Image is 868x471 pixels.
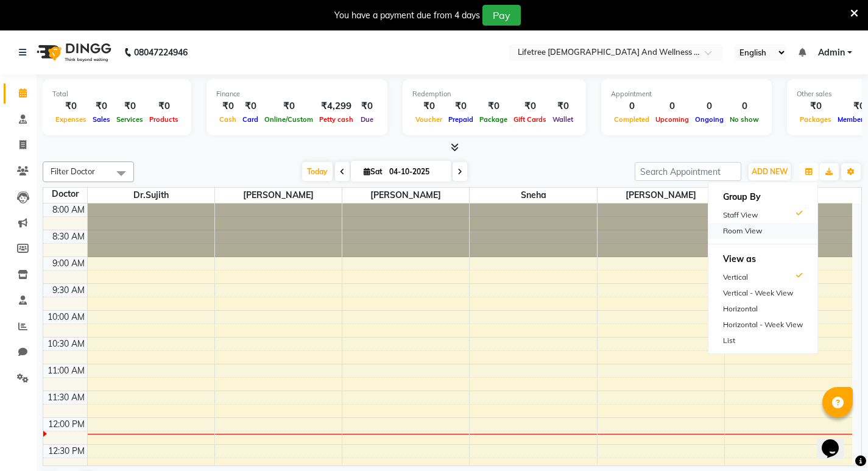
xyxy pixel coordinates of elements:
span: Packages [797,115,834,124]
span: Filter Doctor [51,166,95,176]
div: 10:00 AM [45,311,87,324]
b: 08047224946 [134,35,188,69]
span: Wallet [549,115,576,124]
div: ₹0 [113,99,146,113]
div: 0 [652,99,692,113]
span: Voucher [412,115,445,124]
span: [PERSON_NAME] [215,188,342,203]
span: Ongoing [692,115,727,124]
span: Admin [818,46,845,59]
span: Prepaid [445,115,476,124]
span: Online/Custom [261,115,316,124]
div: ₹0 [90,99,113,113]
span: [PERSON_NAME] [598,188,724,203]
span: Services [113,115,146,124]
div: Appointment [611,89,762,99]
div: 9:00 AM [50,257,87,270]
div: Vertical [708,269,817,285]
span: Completed [611,115,652,124]
div: ₹0 [146,99,182,113]
div: Horizontal - Week View [708,317,817,333]
button: Pay [482,5,521,26]
h6: Group By [708,187,817,207]
div: You have a payment due from 4 days [334,9,480,22]
span: Card [239,115,261,124]
div: ₹0 [261,99,316,113]
div: ₹0 [549,99,576,113]
h6: View as [708,249,817,269]
iframe: chat widget [817,422,856,459]
div: Redemption [412,89,576,99]
div: ₹0 [52,99,90,113]
div: 10:30 AM [45,338,87,350]
div: Horizontal [708,301,817,317]
div: ₹0 [445,99,476,113]
div: Room View [708,223,817,239]
span: Cash [216,115,239,124]
div: 8:00 AM [50,204,87,216]
div: 0 [611,99,652,113]
div: 11:00 AM [45,364,87,377]
div: Doctor [43,188,87,200]
span: Sneha [470,188,596,203]
div: 9:30 AM [50,284,87,297]
button: ADD NEW [749,163,791,180]
span: Sales [90,115,113,124]
span: Gift Cards [510,115,549,124]
div: ₹0 [797,99,834,113]
div: ₹0 [510,99,549,113]
input: Search Appointment [635,162,741,181]
div: ₹4,299 [316,99,356,113]
span: Dr.Sujith [88,188,214,203]
div: ₹0 [412,99,445,113]
div: 8:30 AM [50,230,87,243]
span: Package [476,115,510,124]
span: Sat [361,167,386,176]
span: Petty cash [316,115,356,124]
div: 12:00 PM [46,418,87,431]
span: Due [358,115,376,124]
div: Vertical - Week View [708,285,817,301]
div: List [708,333,817,349]
div: Total [52,89,182,99]
img: logo [31,35,115,69]
div: ₹0 [216,99,239,113]
span: Expenses [52,115,90,124]
div: 0 [727,99,762,113]
div: ₹0 [356,99,378,113]
div: Finance [216,89,378,99]
div: ₹0 [476,99,510,113]
span: ADD NEW [752,167,788,176]
input: 2025-10-04 [386,163,446,181]
div: 12:30 PM [46,445,87,458]
span: [PERSON_NAME] [342,188,469,203]
div: 11:30 AM [45,391,87,404]
span: Products [146,115,182,124]
div: Staff View [708,207,817,223]
span: No show [727,115,762,124]
div: ₹0 [239,99,261,113]
span: Upcoming [652,115,692,124]
span: Today [302,162,333,181]
div: 0 [692,99,727,113]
